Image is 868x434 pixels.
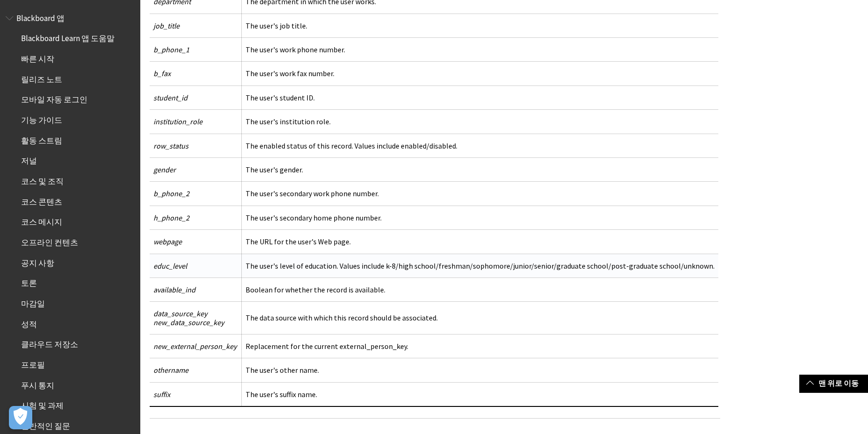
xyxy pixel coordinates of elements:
span: new_external_person_key [153,342,237,351]
span: 푸시 통지 [21,377,54,390]
span: 프로필 [21,357,45,370]
span: b_phone_1 [153,45,189,54]
span: 오프라인 컨텐츠 [21,235,78,247]
button: 개방형 기본 설정 [9,406,32,429]
span: student_id [153,93,188,102]
td: Boolean for whether the record is available. [242,277,719,301]
span: 시험 및 과제 [21,398,64,410]
td: The user's institution role. [242,110,719,134]
td: The user's job title. [242,14,719,37]
span: Blackboard 앱 [16,10,65,23]
span: h_phone_2 [153,213,189,222]
span: 모바일 자동 로그인 [21,92,87,105]
span: 클라우드 저장소 [21,337,78,349]
span: 코스 메시지 [21,214,62,227]
span: gender [153,165,176,174]
td: The user's work phone number. [242,38,719,62]
td: The user's level of education. Values include k-8/high school/freshman/sophomore/junior/senior/gr... [242,254,719,277]
td: The data source with which this record should be associated. [242,302,719,334]
span: 빠른 시작 [21,51,54,64]
span: 공지 사항 [21,255,54,268]
span: b_fax [153,69,171,78]
span: 코스 및 조직 [21,173,64,186]
td: The user's suffix name. [242,382,719,406]
td: The URL for the user's Web page. [242,230,719,254]
td: The enabled status of this record. Values include enabled/disabled. [242,134,719,157]
td: The user's secondary home phone number. [242,206,719,229]
td: Replacement for the current external_person_key. [242,334,719,358]
span: webpage [153,237,182,246]
span: institution_role [153,117,203,126]
td: The user's secondary work phone number. [242,182,719,206]
span: 코스 콘텐츠 [21,194,62,206]
span: suffix [153,390,170,399]
span: 마감일 [21,296,45,308]
span: 기능 가이드 [21,112,62,125]
span: educ_level [153,261,187,270]
span: 성적 [21,316,37,329]
span: b_phone_2 [153,189,189,198]
span: data_source_key new_data_source_key [153,309,224,327]
td: The user's gender. [242,157,719,181]
span: 릴리즈 노트 [21,71,62,84]
td: The user's other name. [242,358,719,382]
span: 저널 [21,153,37,166]
span: 일반적인 질문 [21,418,70,431]
span: row_status [153,141,188,150]
span: 토론 [21,276,37,288]
a: 맨 위로 이동 [799,375,868,392]
span: available_ind [153,285,195,294]
span: othername [153,365,188,375]
span: Blackboard Learn 앱 도움말 [21,31,115,43]
td: The user's work fax number. [242,62,719,85]
span: job_title [153,21,180,30]
span: 활동 스트림 [21,133,62,145]
td: The user's student ID. [242,85,719,109]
